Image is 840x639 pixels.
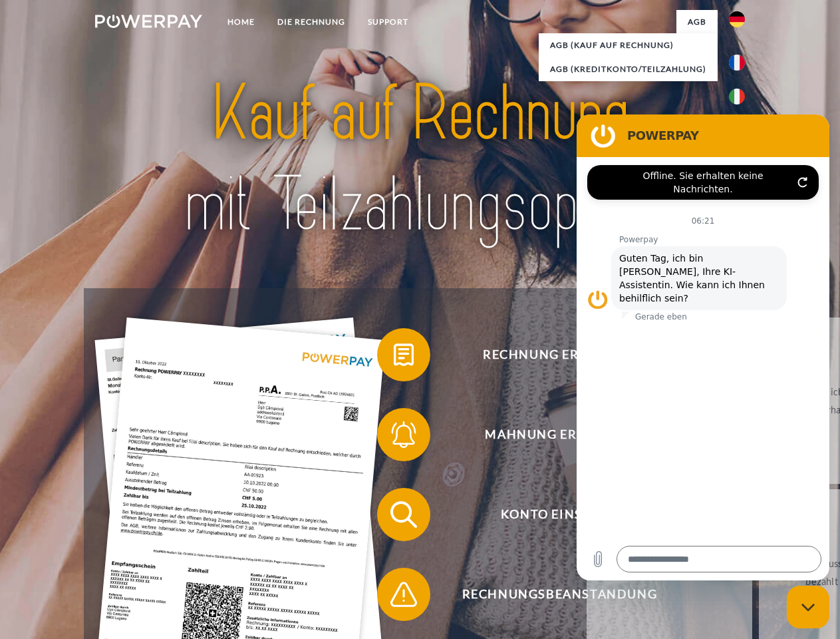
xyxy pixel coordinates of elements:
[539,33,718,57] a: AGB (Kauf auf Rechnung)
[266,10,356,34] a: DIE RECHNUNG
[387,418,420,451] img: qb_bell.svg
[396,408,722,461] span: Mahnung erhalten?
[787,586,829,628] iframe: Schaltfläche zum Öffnen des Messaging-Fensters; Konversation läuft
[387,338,420,371] img: qb_bill.svg
[396,328,722,381] span: Rechnung erhalten?
[539,57,718,81] a: AGB (Kreditkonto/Teilzahlung)
[729,55,745,71] img: fr
[396,488,722,541] span: Konto einsehen
[216,10,266,34] a: Home
[577,114,829,580] iframe: Messaging-Fenster
[95,15,202,28] img: logo-powerpay-white.svg
[729,89,745,105] img: it
[356,10,420,34] a: SUPPORT
[377,408,723,461] button: Mahnung erhalten?
[676,10,718,34] a: agb
[729,11,745,27] img: de
[127,64,713,255] img: title-powerpay_de.svg
[387,498,420,531] img: qb_search.svg
[377,328,723,381] button: Rechnung erhalten?
[396,568,722,621] span: Rechnungsbeanstandung
[377,568,723,621] button: Rechnungsbeanstandung
[377,488,723,541] button: Konto einsehen
[387,578,420,611] img: qb_warning.svg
